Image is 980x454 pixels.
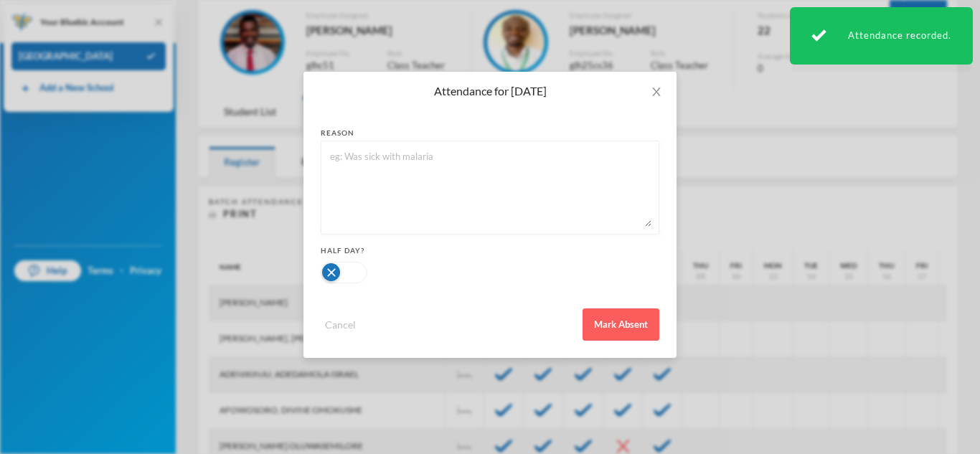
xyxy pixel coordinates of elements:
i: icon: close [651,86,662,98]
button: Close [636,72,677,112]
button: Mark Absent [583,308,659,341]
div: Attendance recorded. [790,7,973,65]
div: Half Day? [321,245,659,256]
div: reason [321,128,659,138]
button: Cancel [321,316,360,333]
div: Attendance for [DATE] [321,83,659,99]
